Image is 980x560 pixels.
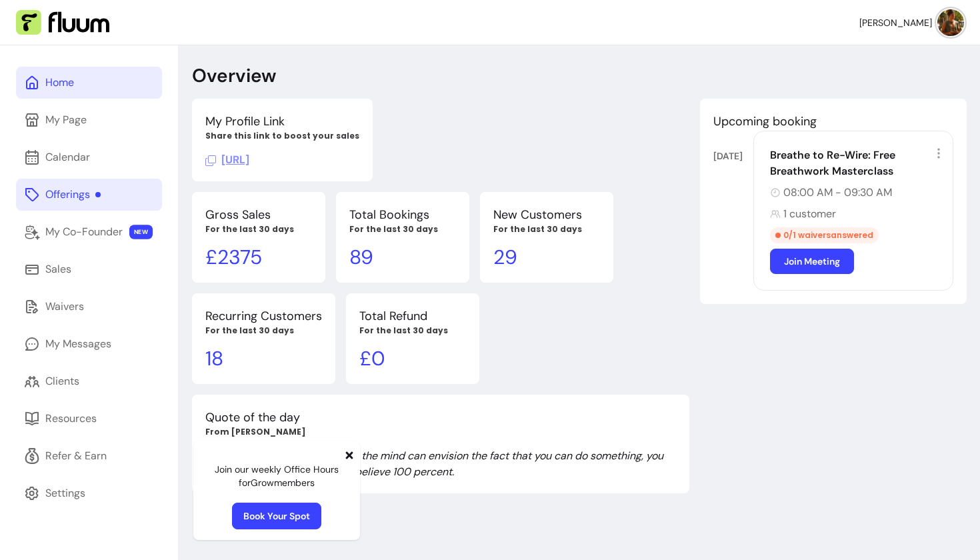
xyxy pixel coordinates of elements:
[16,253,162,285] a: Sales
[45,448,107,464] div: Refer & Earn
[205,153,249,167] span: Click to copy
[16,141,162,173] a: Calendar
[205,347,322,371] p: 18
[45,75,74,91] div: Home
[493,205,600,224] p: New Customers
[359,347,466,371] p: £ 0
[205,112,359,131] p: My Profile Link
[45,261,71,277] div: Sales
[493,224,600,235] p: For the last 30 days
[45,187,101,203] div: Offerings
[204,463,349,489] p: Join our weekly Office Hours for Grow members
[349,224,456,235] p: For the last 30 days
[205,448,676,480] p: The mind is the limit. As long as the mind can envision the fact that you can do something, you c...
[770,227,879,243] div: 0 / 1 waivers answered
[16,216,162,248] a: My Co-Founder NEW
[770,185,945,201] div: 08:00 AM - 09:30 AM
[45,299,84,315] div: Waivers
[45,112,87,128] div: My Page
[16,291,162,323] a: Waivers
[16,179,162,211] a: Offerings
[16,440,162,472] a: Refer & Earn
[205,224,312,235] p: For the last 30 days
[770,249,854,274] a: Join Meeting
[770,147,945,179] div: Breathe to Re-Wire: Free Breathwork Masterclass
[205,307,322,325] p: Recurring Customers
[16,477,162,509] a: Settings
[16,10,109,35] img: Fluum Logo
[16,104,162,136] a: My Page
[205,325,322,336] p: For the last 30 days
[45,149,90,165] div: Calendar
[205,427,676,437] p: From [PERSON_NAME]
[770,206,945,222] div: 1 customer
[349,205,456,224] p: Total Bookings
[859,16,932,29] span: [PERSON_NAME]
[45,336,111,352] div: My Messages
[16,67,162,99] a: Home
[45,373,79,389] div: Clients
[16,403,162,435] a: Resources
[16,328,162,360] a: My Messages
[349,245,456,269] p: 89
[205,131,359,141] p: Share this link to boost your sales
[359,325,466,336] p: For the last 30 days
[493,245,600,269] p: 29
[205,408,676,427] p: Quote of the day
[45,224,123,240] div: My Co-Founder
[359,307,466,325] p: Total Refund
[205,245,312,269] p: £ 2375
[859,9,964,36] button: avatar[PERSON_NAME]
[205,205,312,224] p: Gross Sales
[45,485,85,501] div: Settings
[713,112,953,131] p: Upcoming booking
[129,225,153,239] span: NEW
[937,9,964,36] img: avatar
[45,411,97,427] div: Resources
[192,64,276,88] p: Overview
[232,503,321,529] a: Book Your Spot
[713,149,753,163] div: [DATE]
[16,365,162,397] a: Clients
